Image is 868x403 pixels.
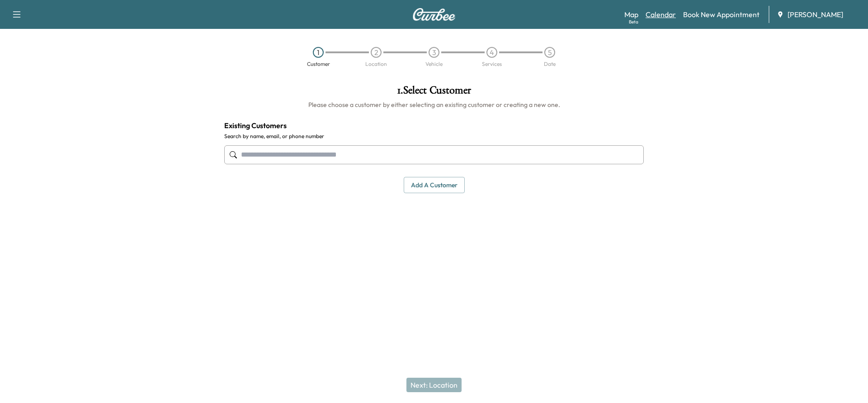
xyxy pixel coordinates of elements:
div: 5 [544,47,555,58]
h4: Existing Customers [224,120,644,131]
div: Vehicle [425,61,443,67]
div: Location [365,61,387,67]
a: Calendar [646,9,676,20]
img: Curbee Logo [412,8,456,21]
label: Search by name, email, or phone number [224,133,644,140]
div: Beta [629,19,638,25]
div: Date [544,61,556,67]
span: [PERSON_NAME] [788,9,843,20]
div: Services [482,61,502,67]
a: Book New Appointment [683,9,759,20]
div: 4 [486,47,497,58]
h1: 1 . Select Customer [224,85,644,100]
div: 1 [313,47,324,58]
h6: Please choose a customer by either selecting an existing customer or creating a new one. [224,100,644,109]
a: MapBeta [624,9,638,20]
div: Customer [307,61,330,67]
div: 3 [429,47,439,58]
button: Add a customer [404,177,465,194]
div: 2 [371,47,382,58]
